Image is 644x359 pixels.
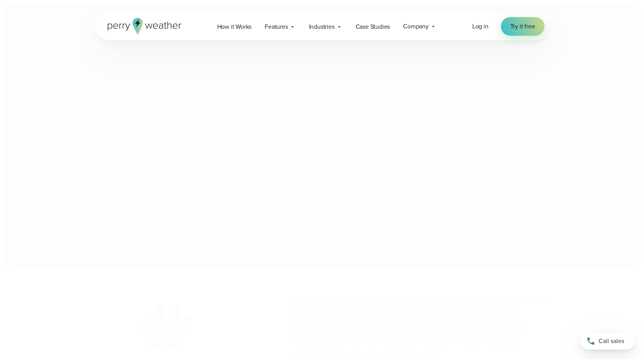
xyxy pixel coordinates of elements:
a: Try it free [501,17,545,36]
span: Log in [472,22,489,31]
span: Industries [309,22,335,31]
span: Try it free [510,22,535,31]
a: Case Studies [349,19,397,35]
a: How it Works [211,19,258,35]
a: Log in [472,22,489,31]
a: Call sales [580,333,635,350]
span: Features [265,22,288,31]
span: Case Studies [356,22,390,31]
span: Call sales [599,336,624,346]
span: How it Works [217,22,252,31]
span: Company [403,22,429,31]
